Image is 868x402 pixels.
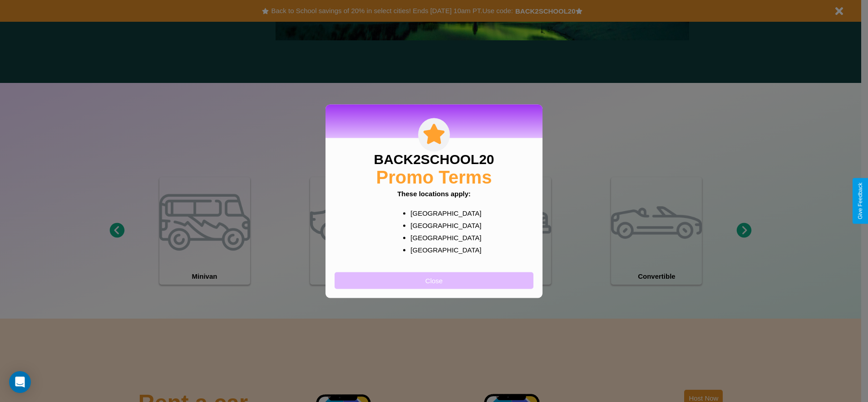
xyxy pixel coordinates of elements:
[335,272,533,289] button: Close
[857,183,863,219] div: Give Feedback
[410,219,475,231] p: [GEOGRAPHIC_DATA]
[374,151,494,167] h3: BACK2SCHOOL20
[9,371,31,393] div: Open Intercom Messenger
[410,231,475,243] p: [GEOGRAPHIC_DATA]
[410,207,475,219] p: [GEOGRAPHIC_DATA]
[376,167,492,187] h2: Promo Terms
[397,189,471,197] b: These locations apply:
[410,243,475,256] p: [GEOGRAPHIC_DATA]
